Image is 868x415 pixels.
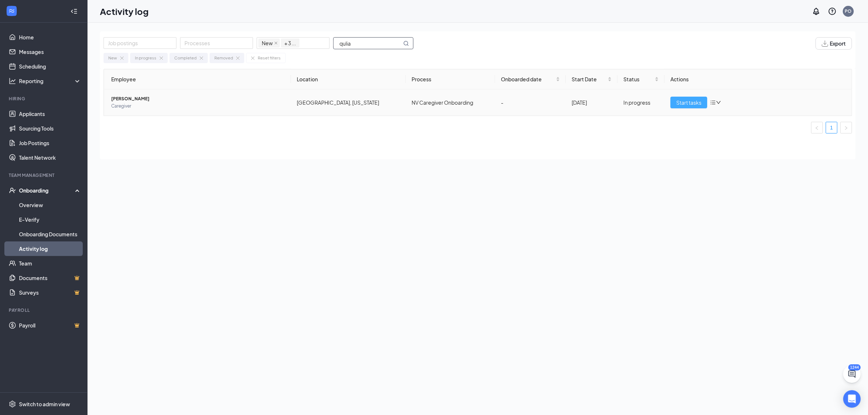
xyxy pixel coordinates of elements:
[8,7,15,15] svg: WorkstreamLogo
[274,41,278,45] span: close
[19,44,81,59] a: Messages
[291,69,406,89] th: Location
[258,55,281,61] div: Reset filters
[19,77,82,85] div: Reporting
[262,39,273,47] span: New
[848,370,856,379] svg: ChatActive
[19,150,81,165] a: Talent Network
[9,400,16,408] svg: Settings
[670,97,707,108] button: Start tasks
[826,122,837,133] a: 1
[840,122,852,133] li: Next Page
[501,98,560,106] div: -
[19,106,81,121] a: Applicants
[19,136,81,150] a: Job Postings
[214,55,233,61] div: Removed
[826,122,837,133] li: 1
[9,172,80,178] div: Team Management
[716,100,721,105] span: down
[19,318,81,333] a: PayrollCrown
[19,271,81,285] a: DocumentsCrown
[135,55,156,61] div: In progress
[623,75,653,83] span: Status
[19,59,81,74] a: Scheduling
[281,39,299,47] span: + 3 ...
[843,365,861,383] button: ChatActive
[111,102,285,110] span: Caregiver
[665,69,852,89] th: Actions
[406,69,495,89] th: Process
[19,400,70,408] div: Switch to admin view
[9,187,16,194] svg: UserCheck
[566,69,618,89] th: Start Date
[815,126,819,130] span: left
[100,5,149,18] h1: Activity log
[840,122,852,133] button: right
[174,55,196,61] div: Completed
[843,390,861,408] div: Open Intercom Messenger
[108,55,117,61] div: New
[623,98,659,106] div: In progress
[19,285,81,300] a: SurveysCrown
[111,95,285,102] span: [PERSON_NAME]
[19,256,81,271] a: Team
[19,241,81,256] a: Activity log
[19,187,75,194] div: Onboarding
[812,7,821,16] svg: Notifications
[676,98,701,106] span: Start tasks
[19,227,81,241] a: Onboarding Documents
[844,126,848,130] span: right
[9,96,80,102] div: Hiring
[291,89,406,116] td: [GEOGRAPHIC_DATA], [US_STATE]
[9,307,80,313] div: Payroll
[258,39,280,47] span: New
[19,30,81,44] a: Home
[406,89,495,116] td: NV Caregiver Onboarding
[19,121,81,136] a: Sourcing Tools
[830,41,846,46] span: Export
[710,100,716,105] span: bars
[572,98,612,106] div: [DATE]
[284,39,296,47] span: + 3 ...
[816,37,852,50] button: Export
[618,69,665,89] th: Status
[811,122,823,133] li: Previous Page
[828,7,837,16] svg: QuestionInfo
[848,364,861,371] div: 1244
[845,8,852,14] div: PO
[19,198,81,212] a: Overview
[403,40,409,46] svg: MagnifyingGlass
[9,77,16,85] svg: Analysis
[19,212,81,227] a: E-Verify
[70,8,78,15] svg: Collapse
[104,69,291,89] th: Employee
[811,122,823,133] button: left
[572,75,606,83] span: Start Date
[501,75,554,83] span: Onboarded date
[495,69,566,89] th: Onboarded date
